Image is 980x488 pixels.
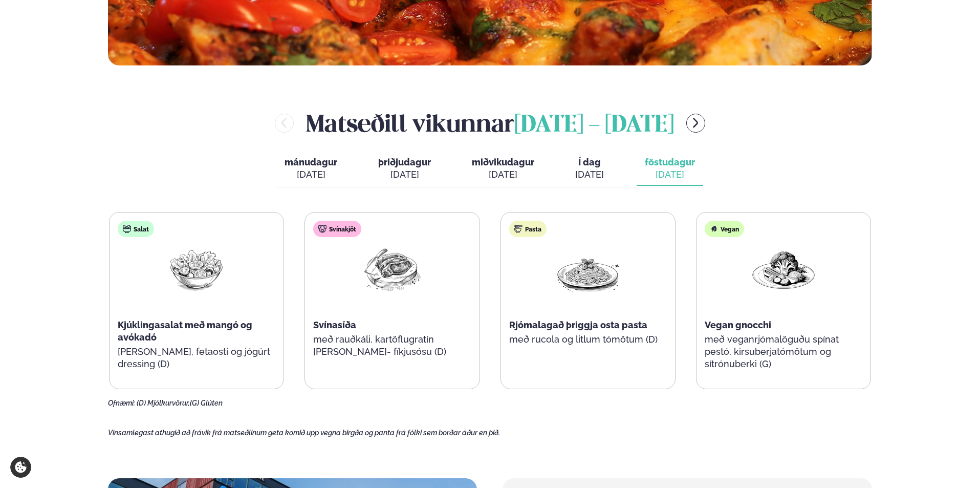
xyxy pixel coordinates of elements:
div: Vegan [705,221,744,237]
button: föstudagur [DATE] [637,152,703,186]
span: miðvikudagur [472,157,534,167]
p: [PERSON_NAME], fetaosti og jógúrt dressing (D) [118,346,275,370]
div: Salat [118,221,154,237]
a: Cookie settings [10,457,31,478]
span: þriðjudagur [378,157,431,167]
span: föstudagur [645,157,695,167]
button: miðvikudagur [DATE] [464,152,542,186]
p: með rauðkáli, kartöflugratín [PERSON_NAME]- fíkjusósu (D) [313,333,471,358]
p: með rucola og litlum tómötum (D) [509,333,667,346]
span: Vinsamlegast athugið að frávik frá matseðlinum geta komið upp vegna birgða og panta frá fólki sem... [108,429,500,437]
img: Spagetti.png [555,245,621,293]
button: mánudagur [DATE] [276,152,345,186]
button: menu-btn-left [275,114,294,133]
span: Svínasíða [313,320,356,330]
span: Í dag [575,156,604,168]
span: mánudagur [285,157,337,167]
div: [DATE] [575,168,604,181]
button: Í dag [DATE] [567,152,612,186]
span: Ofnæmi: [108,399,135,407]
h2: Matseðill vikunnar [306,107,674,140]
button: þriðjudagur [DATE] [370,152,439,186]
div: [DATE] [378,168,431,181]
span: Kjúklingasalat með mangó og avókadó [118,320,252,343]
div: Pasta [509,221,547,237]
span: [DATE] - [DATE] [514,114,674,137]
div: Svínakjöt [313,221,361,237]
button: menu-btn-right [686,114,705,133]
img: pork.svg [318,225,326,233]
div: [DATE] [645,168,695,181]
img: Pork-Meat.png [359,245,425,293]
img: Vegan.svg [710,225,718,233]
img: Vegan.png [751,245,816,293]
img: salad.svg [123,225,131,233]
div: [DATE] [285,168,337,181]
p: með veganrjómalöguðu spínat pestó, kirsuberjatómötum og sítrónuberki (G) [705,333,862,370]
span: Vegan gnocchi [705,320,771,330]
img: pasta.svg [514,225,522,233]
div: [DATE] [472,168,534,181]
img: Salad.png [164,245,229,293]
span: (D) Mjólkurvörur, [137,399,190,407]
span: (G) Glúten [190,399,223,407]
span: Rjómalagað þriggja osta pasta [509,320,647,330]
